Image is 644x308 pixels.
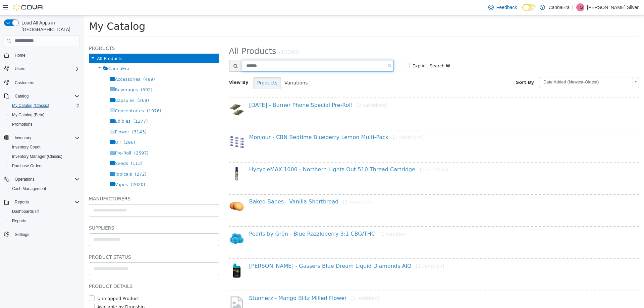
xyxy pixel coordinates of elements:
span: Concentrates [31,93,60,98]
img: missing-image.png [145,280,160,296]
button: Catalog [12,92,31,100]
span: Reports [15,199,29,205]
span: (489) [59,61,71,66]
button: Inventory [12,134,34,142]
span: Inventory Count [12,144,41,150]
span: Cash Management [9,185,80,193]
span: Edibles [31,103,47,108]
span: Promotions [12,122,33,127]
span: My Catalog (Classic) [12,103,49,108]
span: Reports [12,198,80,206]
span: Users [12,65,80,73]
span: Feedback [496,4,517,11]
span: Purchase Orders [12,163,43,169]
span: Home [12,51,80,59]
button: Inventory [1,133,83,142]
small: [1 variation] [296,216,324,221]
a: Settings [12,231,32,239]
a: HycycleMAX 1000 - Northern Lights Out 510 Thread Cartridge[1 variation] [165,151,364,157]
span: (2020) [47,167,61,172]
a: Customers [12,79,37,87]
span: Inventory [15,135,31,140]
a: Stunnerz - Mango Blitz Milled Flower[1 variation] [165,280,296,286]
h5: Manufacturers [5,179,135,187]
span: Promotions [9,120,80,128]
button: Reports [1,197,83,207]
button: Reports [7,216,83,226]
button: Home [1,50,83,60]
span: Settings [12,230,80,239]
a: Monjour - CBN Bedtime Blueberry Lemon Multi-Pack[2 variations] [165,119,340,125]
a: Pearls by Grön - Blue Razzleberry 3:1 CBG/THC[1 variation] [165,215,324,222]
img: 150 [145,215,160,231]
span: Sort By [432,64,450,69]
span: My Catalog (Classic) [9,102,80,110]
span: Dashboards [9,207,80,215]
button: My Catalog (Classic) [7,101,83,110]
span: Operations [12,175,80,183]
a: Cash Management [9,185,49,193]
small: [1 variation] [336,151,364,157]
button: Operations [12,175,37,183]
small: (10000) [195,34,216,40]
span: Purchase Orders [9,162,80,170]
small: [2 variations] [309,119,340,125]
a: Home [12,51,28,59]
button: Users [1,64,83,73]
img: 150 [145,183,160,198]
a: [DATE] - Burner Phone Special Pre-Roll[2 variations] [165,86,303,93]
a: My Catalog (Beta) [9,111,47,119]
p: CannaEra [548,3,570,11]
button: Products [170,61,197,74]
span: CannaEra [24,51,46,56]
span: Load All Apps in [GEOGRAPHIC_DATA] [19,19,80,33]
span: Customers [15,80,34,85]
h5: Product Details [5,267,135,275]
span: (2597) [50,135,65,140]
span: Reports [12,218,26,224]
span: All Products [145,31,193,41]
p: | [572,3,574,11]
button: Catalog [1,91,83,101]
span: All Products [13,41,39,46]
a: Baked Babes - Vanilla Shortbread[2 variations] [165,183,290,189]
span: Flower [31,114,45,119]
a: Dashboards [9,207,42,215]
button: Inventory Manager (Classic) [7,152,83,161]
span: Catalog [15,94,29,99]
button: Promotions [7,120,83,129]
span: Seeds [31,145,44,150]
button: Customers [1,77,83,87]
span: Dashboards [12,209,39,214]
span: Cash Management [12,186,46,191]
span: Inventory Manager (Classic) [12,154,62,159]
h5: Suppliers [5,208,135,217]
a: [PERSON_NAME] - Gassers Blue Dream Liquid Diamonds AIO[1 variation] [165,247,360,254]
img: 150 [145,248,160,263]
span: My Catalog [5,5,61,17]
span: Inventory Manager (Classic) [9,152,80,161]
small: [1 variation] [332,248,360,253]
span: Home [15,53,25,58]
span: (272) [51,156,63,161]
a: Promotions [9,120,35,128]
span: Inventory Count [9,143,80,151]
span: Date Added (Newest-Oldest) [455,62,546,72]
img: Cova [13,4,44,11]
span: Accessories [31,61,56,66]
input: Dark Mode [522,4,536,11]
h5: Products [5,29,135,37]
label: Explicit Search [327,47,361,54]
span: My Catalog (Beta) [12,112,45,118]
button: Users [12,65,28,73]
span: My Catalog (Beta) [9,111,80,119]
div: Tammi Silver [576,3,584,11]
span: Operations [15,177,35,182]
img: 150 [145,87,160,102]
span: Settings [15,232,29,237]
span: (296) [40,124,51,129]
img: 150 [145,151,160,166]
span: Vapes [31,167,44,172]
a: Reports [9,217,29,225]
